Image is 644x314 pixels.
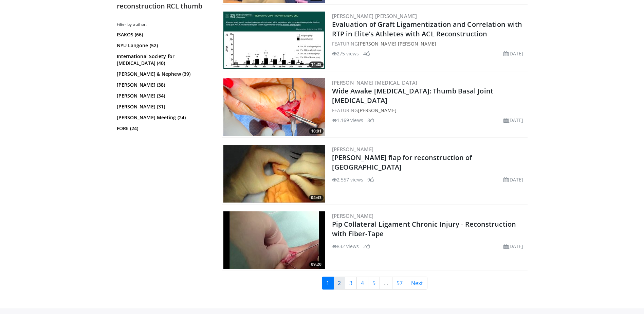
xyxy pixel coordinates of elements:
a: 5 [368,277,380,290]
a: NYU Langone (52) [117,42,210,49]
a: 3 [345,277,357,290]
a: International Society for [MEDICAL_DATA] (40) [117,53,210,67]
a: [PERSON_NAME] (34) [117,92,210,99]
a: ISAKOS (66) [117,31,210,38]
li: [DATE] [503,176,523,183]
img: c8c135ca-4525-40a2-83ac-2fabfd25d60a.300x170_q85_crop-smart_upscale.jpg [223,12,325,69]
a: [PERSON_NAME] [PERSON_NAME] [358,40,436,47]
nav: Search results pages [222,277,528,290]
h3: Filter by author: [117,22,212,27]
span: 04:43 [309,195,324,201]
a: [PERSON_NAME] [332,146,374,153]
a: Next [407,277,427,290]
a: [PERSON_NAME] flap for reconstruction of [GEOGRAPHIC_DATA] [332,153,472,172]
a: 4 [356,277,368,290]
a: [PERSON_NAME] Meeting (24) [117,114,210,121]
a: [PERSON_NAME] (38) [117,82,210,88]
a: 10:01 [223,78,325,136]
li: 8 [367,117,374,124]
li: 832 views [332,243,359,250]
a: 57 [392,277,407,290]
a: [PERSON_NAME] [358,107,396,114]
li: 1,169 views [332,117,363,124]
a: [PERSON_NAME] (31) [117,103,210,110]
div: FEATURING [332,107,526,114]
a: [PERSON_NAME] [332,212,374,219]
a: [PERSON_NAME] [MEDICAL_DATA] [332,79,418,86]
li: [DATE] [503,243,523,250]
li: [DATE] [503,117,523,124]
a: [PERSON_NAME] & Nephew (39) [117,71,210,77]
li: [DATE] [503,50,523,57]
a: 2 [333,277,345,290]
span: 14:38 [309,62,324,68]
a: Evaluation of Graft Ligamentization and Correlation with RTP in Elite’s Athletes with ACL Reconst... [332,20,522,38]
img: 6f317bdf-70c8-43bd-9f97-6b375f2ddbd2.300x170_q85_crop-smart_upscale.jpg [223,211,325,269]
a: Wide Awake [MEDICAL_DATA]: Thumb Basal Joint [MEDICAL_DATA] [332,86,493,105]
div: FEATURING [332,40,526,47]
li: 275 views [332,50,359,57]
li: 4 [363,50,370,57]
a: 1 [322,277,334,290]
span: 09:20 [309,261,324,267]
li: 2 [363,243,370,250]
h2: reconstruction RCL thumb [117,2,212,11]
img: 284909_0000_1.png.300x170_q85_crop-smart_upscale.jpg [223,145,325,203]
a: 09:20 [223,211,325,269]
a: 04:43 [223,145,325,203]
a: [PERSON_NAME] [PERSON_NAME] [332,13,417,19]
a: 14:38 [223,12,325,69]
span: 10:01 [309,128,324,134]
li: 2,557 views [332,176,363,183]
img: 224847ca-dbea-4379-ba56-dd9ddb5e56d3.png.300x170_q85_crop-smart_upscale.png [223,78,325,136]
a: Pip Collateral Ligament Chronic Injury - Reconstruction with Fiber-Tape [332,220,516,238]
a: FORE (24) [117,125,210,132]
li: 9 [367,176,374,183]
